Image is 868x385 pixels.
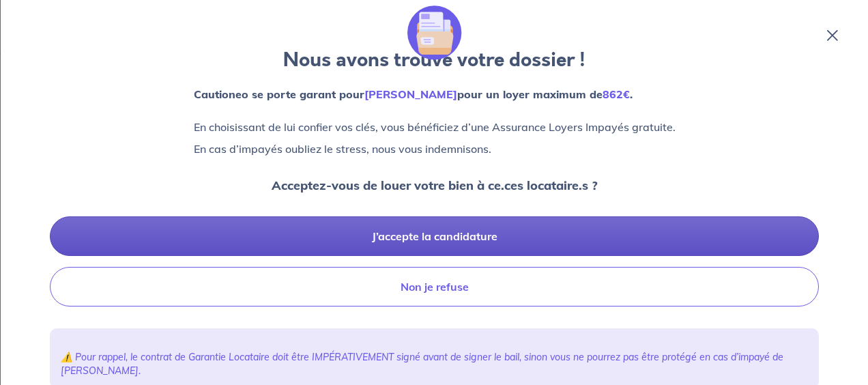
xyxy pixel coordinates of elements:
[50,216,819,256] button: J’accepte la candidature
[61,350,808,377] p: ⚠️ Pour rappel, le contrat de Garantie Locataire doit être IMPÉRATIVEMENT signé avant de signer l...
[364,87,457,101] em: [PERSON_NAME]
[603,87,630,101] em: 862€
[272,177,598,193] strong: Acceptez-vous de louer votre bien à ce.ces locataire.s ?
[407,5,462,60] img: illu_folder.svg
[194,116,676,160] p: En choisissant de lui confier vos clés, vous bénéficiez d’une Assurance Loyers Impayés gratuite. ...
[194,87,633,101] strong: Cautioneo se porte garant pour pour un loyer maximum de .
[283,46,585,74] strong: Nous avons trouvé votre dossier !
[50,267,819,306] button: Non je refuse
